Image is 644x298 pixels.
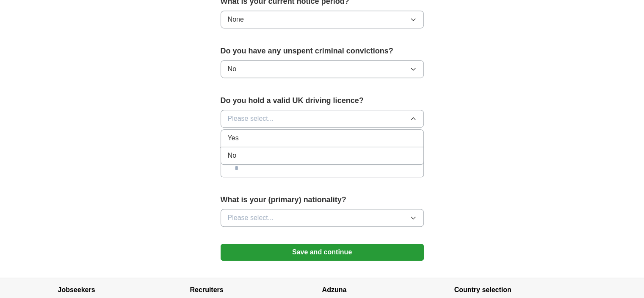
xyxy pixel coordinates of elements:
[221,194,424,206] label: What is your (primary) nationality?
[228,14,244,25] span: None
[221,110,424,128] button: Please select...
[221,45,424,57] label: Do you have any unspent criminal convictions?
[221,209,424,227] button: Please select...
[221,95,424,106] label: Do you hold a valid UK driving licence?
[228,150,236,161] span: No
[228,114,274,124] span: Please select...
[221,244,424,261] button: Save and continue
[228,213,274,223] span: Please select...
[228,133,239,143] span: Yes
[221,60,424,78] button: No
[228,64,236,74] span: No
[221,11,424,28] button: None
